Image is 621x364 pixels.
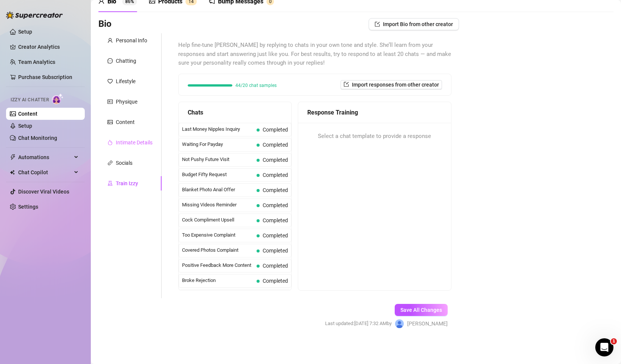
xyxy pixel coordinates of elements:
[235,83,277,88] span: 44/20 chat samples
[263,187,288,193] span: Completed
[116,159,132,167] div: Socials
[263,202,288,208] span: Completed
[107,181,113,186] span: experiment
[107,140,113,145] span: fire
[263,217,288,223] span: Completed
[344,82,349,87] span: import
[182,216,254,224] span: Cock Compliment Upsell
[595,338,613,356] iframe: Intercom live chat
[263,172,288,178] span: Completed
[116,77,135,85] div: Lifestyle
[18,123,32,129] a: Setup
[400,307,442,313] span: Save All Changes
[107,160,113,166] span: link
[395,319,404,328] img: Heather Nielsen
[182,231,254,239] span: Too Expensive Complaint
[116,57,136,65] div: Chatting
[107,58,113,64] span: message
[182,125,254,133] span: Last Money Nipples Inquiry
[116,98,137,106] div: Physique
[18,151,72,163] span: Automations
[18,135,57,141] a: Chat Monitoring
[182,201,254,209] span: Missing Videos Reminder
[263,278,288,284] span: Completed
[182,186,254,194] span: Blanket Photo Anal Offer
[107,99,113,104] span: idcard
[263,157,288,163] span: Completed
[188,108,203,117] span: Chats
[263,142,288,148] span: Completed
[263,232,288,239] span: Completed
[116,118,135,126] div: Content
[182,141,254,148] span: Waiting For Payday
[18,189,69,195] a: Discover Viral Videos
[18,111,37,117] a: Content
[263,127,288,133] span: Completed
[307,108,442,117] div: Response Training
[10,170,15,175] img: Chat Copilot
[182,156,254,163] span: Not Pushy Future Visit
[182,171,254,178] span: Budget Fifty Request
[325,320,392,327] span: Last updated: [DATE] 7:32 AM by
[611,338,617,344] span: 1
[116,138,153,147] div: Intimate Details
[263,263,288,269] span: Completed
[10,154,16,160] span: thunderbolt
[182,246,254,254] span: Covered Photos Complaint
[116,179,138,187] div: Train Izzy
[18,166,72,178] span: Chat Copilot
[11,96,49,104] span: Izzy AI Chatter
[107,79,113,84] span: heart
[341,80,442,89] button: Import responses from other creator
[18,204,38,210] a: Settings
[18,41,79,53] a: Creator Analytics
[98,18,112,30] h3: Bio
[375,22,380,27] span: import
[369,18,459,30] button: Import Bio from other creator
[395,304,448,316] button: Save All Changes
[178,41,451,68] span: Help fine-tune [PERSON_NAME] by replying to chats in your own tone and style. She’ll learn from y...
[107,119,113,125] span: picture
[263,248,288,254] span: Completed
[18,29,32,35] a: Setup
[182,262,254,269] span: Positive Feedback More Content
[107,38,113,43] span: user
[6,11,63,19] img: logo-BBDzfeDw.svg
[318,132,431,141] span: Select a chat template to provide a response
[18,59,55,65] a: Team Analytics
[407,319,448,328] span: [PERSON_NAME]
[352,82,439,88] span: Import responses from other creator
[182,277,254,284] span: Broke Rejection
[116,36,147,45] div: Personal Info
[52,93,64,104] img: AI Chatter
[383,21,453,27] span: Import Bio from other creator
[18,74,72,80] a: Purchase Subscription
